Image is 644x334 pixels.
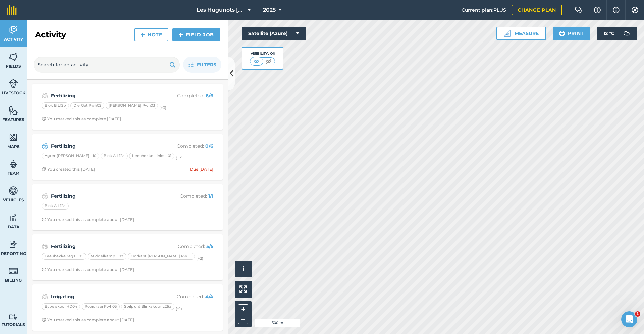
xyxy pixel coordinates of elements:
img: Four arrows, one pointing top left, one top right, one bottom right and the last bottom left [239,285,247,293]
p: Completed : [160,142,213,150]
img: fieldmargin Logo [7,5,17,15]
strong: 0 / 6 [205,143,213,149]
img: svg+xml;base64,PHN2ZyB4bWxucz0iaHR0cDovL3d3dy53My5vcmcvMjAwMC9zdmciIHdpZHRoPSI1NiIgaGVpZ2h0PSI2MC... [9,105,18,115]
div: Leeuhekke regs L05 [42,253,86,260]
div: You marked this as complete about [DATE] [42,317,134,323]
img: Two speech bubbles overlapping with the left bubble in the forefront [575,7,583,13]
img: A question mark icon [593,7,601,13]
input: Search for an activity [34,57,180,73]
a: Change plan [512,5,562,15]
button: 12 °C [597,27,637,40]
img: svg+xml;base64,PD94bWwgdmVyc2lvbj0iMS4wIiBlbmNvZGluZz0idXRmLTgiPz4KPCEtLSBHZW5lcmF0b3I6IEFkb2JlIE... [9,314,18,320]
span: i [242,265,244,273]
a: Field Job [172,28,220,41]
strong: Fertilizing [51,192,157,200]
div: Leeuhekke Links L01 [129,153,174,159]
img: svg+xml;base64,PD94bWwgdmVyc2lvbj0iMS4wIiBlbmNvZGluZz0idXRmLTgiPz4KPCEtLSBHZW5lcmF0b3I6IEFkb2JlIE... [620,27,633,40]
small: (+ 3 ) [159,105,166,110]
strong: Fertilizing [51,142,157,150]
iframe: Intercom live chat [621,311,637,327]
img: Clock with arrow pointing clockwise [42,167,46,171]
h2: Activity [35,29,66,40]
img: svg+xml;base64,PD94bWwgdmVyc2lvbj0iMS4wIiBlbmNvZGluZz0idXRmLTgiPz4KPCEtLSBHZW5lcmF0b3I6IEFkb2JlIE... [9,79,18,89]
img: svg+xml;base64,PHN2ZyB4bWxucz0iaHR0cDovL3d3dy53My5vcmcvMjAwMC9zdmciIHdpZHRoPSIxOSIgaGVpZ2h0PSIyNC... [559,29,565,37]
img: A cog icon [631,7,639,13]
p: Completed : [160,192,213,200]
span: 2025 [263,6,276,14]
span: Les Hugunots [GEOGRAPHIC_DATA] [197,6,245,14]
div: Middelkamp L07 [88,253,126,260]
span: 12 ° C [603,27,614,40]
img: svg+xml;base64,PD94bWwgdmVyc2lvbj0iMS4wIiBlbmNvZGluZz0idXRmLTgiPz4KPCEtLSBHZW5lcmF0b3I6IEFkb2JlIE... [42,242,48,250]
img: Clock with arrow pointing clockwise [42,267,46,272]
img: svg+xml;base64,PD94bWwgdmVyc2lvbj0iMS4wIiBlbmNvZGluZz0idXRmLTgiPz4KPCEtLSBHZW5lcmF0b3I6IEFkb2JlIE... [9,186,18,196]
div: You marked this as complete about [DATE] [42,267,134,272]
button: Measure [496,27,546,40]
img: svg+xml;base64,PD94bWwgdmVyc2lvbj0iMS4wIiBlbmNvZGluZz0idXRmLTgiPz4KPCEtLSBHZW5lcmF0b3I6IEFkb2JlIE... [42,192,48,200]
img: Clock with arrow pointing clockwise [42,117,46,121]
a: FertilizingCompleted: 5/5Leeuhekke regs L05Middelkamp L07Oorkant [PERSON_NAME] Pwh01(+2)Clock wit... [36,238,219,276]
strong: 4 / 4 [205,294,213,300]
img: svg+xml;base64,PHN2ZyB4bWxucz0iaHR0cDovL3d3dy53My5vcmcvMjAwMC9zdmciIHdpZHRoPSI1NiIgaGVpZ2h0PSI2MC... [9,52,18,62]
img: svg+xml;base64,PHN2ZyB4bWxucz0iaHR0cDovL3d3dy53My5vcmcvMjAwMC9zdmciIHdpZHRoPSIxNCIgaGVpZ2h0PSIyNC... [178,31,183,39]
div: Blok B L12b [42,102,69,109]
div: Spilpunt Blinkskuur L26a [121,303,174,310]
img: svg+xml;base64,PD94bWwgdmVyc2lvbj0iMS4wIiBlbmNvZGluZz0idXRmLTgiPz4KPCEtLSBHZW5lcmF0b3I6IEFkb2JlIE... [42,92,48,100]
div: Blok A L12a [42,203,69,210]
div: You created this [DATE] [42,167,95,172]
img: svg+xml;base64,PD94bWwgdmVyc2lvbj0iMS4wIiBlbmNvZGluZz0idXRmLTgiPz4KPCEtLSBHZW5lcmF0b3I6IEFkb2JlIE... [9,159,18,169]
strong: Fertilizing [51,243,157,250]
span: 1 [635,311,640,317]
img: Clock with arrow pointing clockwise [42,318,46,322]
div: Due [DATE] [190,167,213,172]
small: (+ 2 ) [196,256,203,261]
strong: 1 / 1 [208,193,213,199]
img: svg+xml;base64,PHN2ZyB4bWxucz0iaHR0cDovL3d3dy53My5vcmcvMjAwMC9zdmciIHdpZHRoPSI1NiIgaGVpZ2h0PSI2MC... [9,132,18,142]
small: (+ 3 ) [176,156,183,160]
div: Oorkant [PERSON_NAME] Pwh01 [128,253,195,260]
img: svg+xml;base64,PHN2ZyB4bWxucz0iaHR0cDovL3d3dy53My5vcmcvMjAwMC9zdmciIHdpZHRoPSI1MCIgaGVpZ2h0PSI0MC... [252,58,261,65]
strong: 5 / 5 [206,243,213,249]
div: You marked this as complete [DATE] [42,116,121,122]
a: FertilizingCompleted: 0/6Agter [PERSON_NAME] L10Blok A L12aLeeuhekke Links L01(+3)Clock with arro... [36,138,219,176]
strong: 6 / 6 [206,93,213,99]
a: Note [134,28,168,41]
img: svg+xml;base64,PHN2ZyB4bWxucz0iaHR0cDovL3d3dy53My5vcmcvMjAwMC9zdmciIHdpZHRoPSIxNCIgaGVpZ2h0PSIyNC... [140,31,145,39]
div: Agter [PERSON_NAME] L10 [42,153,99,159]
button: – [238,314,248,324]
strong: Fertilizing [51,92,157,99]
span: Filters [197,61,216,68]
strong: Irrigating [51,293,157,300]
img: svg+xml;base64,PD94bWwgdmVyc2lvbj0iMS4wIiBlbmNvZGluZz0idXRmLTgiPz4KPCEtLSBHZW5lcmF0b3I6IEFkb2JlIE... [9,213,18,223]
img: svg+xml;base64,PHN2ZyB4bWxucz0iaHR0cDovL3d3dy53My5vcmcvMjAwMC9zdmciIHdpZHRoPSIxNyIgaGVpZ2h0PSIxNy... [613,6,620,14]
div: You marked this as complete about [DATE] [42,217,134,222]
div: Rooidraai Pwh05 [82,303,120,310]
small: (+ 1 ) [176,306,182,311]
img: svg+xml;base64,PD94bWwgdmVyc2lvbj0iMS4wIiBlbmNvZGluZz0idXRmLTgiPz4KPCEtLSBHZW5lcmF0b3I6IEFkb2JlIE... [9,266,18,276]
a: FertilizingCompleted: 6/6Blok B L12bDie Gat Pwh02[PERSON_NAME] Pwh03(+3)Clock with arrow pointing... [36,88,219,126]
div: [PERSON_NAME] Pwh03 [106,102,158,109]
img: svg+xml;base64,PD94bWwgdmVyc2lvbj0iMS4wIiBlbmNvZGluZz0idXRmLTgiPz4KPCEtLSBHZW5lcmF0b3I6IEFkb2JlIE... [9,25,18,35]
button: Satellite (Azure) [241,27,306,40]
button: i [235,261,252,277]
img: svg+xml;base64,PHN2ZyB4bWxucz0iaHR0cDovL3d3dy53My5vcmcvMjAwMC9zdmciIHdpZHRoPSIxOSIgaGVpZ2h0PSIyNC... [169,61,176,69]
div: Blok A L12a [101,153,128,159]
img: svg+xml;base64,PD94bWwgdmVyc2lvbj0iMS4wIiBlbmNvZGluZz0idXRmLTgiPz4KPCEtLSBHZW5lcmF0b3I6IEFkb2JlIE... [9,239,18,249]
button: Print [553,27,590,40]
p: Completed : [160,243,213,250]
p: Completed : [160,92,213,99]
div: Bybelskool HD04 [42,303,80,310]
img: Ruler icon [504,30,511,37]
img: svg+xml;base64,PD94bWwgdmVyc2lvbj0iMS4wIiBlbmNvZGluZz0idXRmLTgiPz4KPCEtLSBHZW5lcmF0b3I6IEFkb2JlIE... [42,142,48,150]
img: svg+xml;base64,PD94bWwgdmVyc2lvbj0iMS4wIiBlbmNvZGluZz0idXRmLTgiPz4KPCEtLSBHZW5lcmF0b3I6IEFkb2JlIE... [42,293,48,301]
div: Visibility: On [250,51,275,56]
img: svg+xml;base64,PHN2ZyB4bWxucz0iaHR0cDovL3d3dy53My5vcmcvMjAwMC9zdmciIHdpZHRoPSI1MCIgaGVpZ2h0PSI0MC... [264,58,273,65]
a: IrrigatingCompleted: 4/4Bybelskool HD04Rooidraai Pwh05Spilpunt Blinkskuur L26a(+1)Clock with arro... [36,288,219,327]
button: Filters [183,57,221,73]
div: Die Gat Pwh02 [70,102,104,109]
button: + [238,304,248,314]
img: Clock with arrow pointing clockwise [42,217,46,222]
p: Completed : [160,293,213,300]
a: FertilizingCompleted: 1/1Blok A L12aClock with arrow pointing clockwiseYou marked this as complet... [36,188,219,226]
span: Current plan : PLUS [462,6,506,14]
